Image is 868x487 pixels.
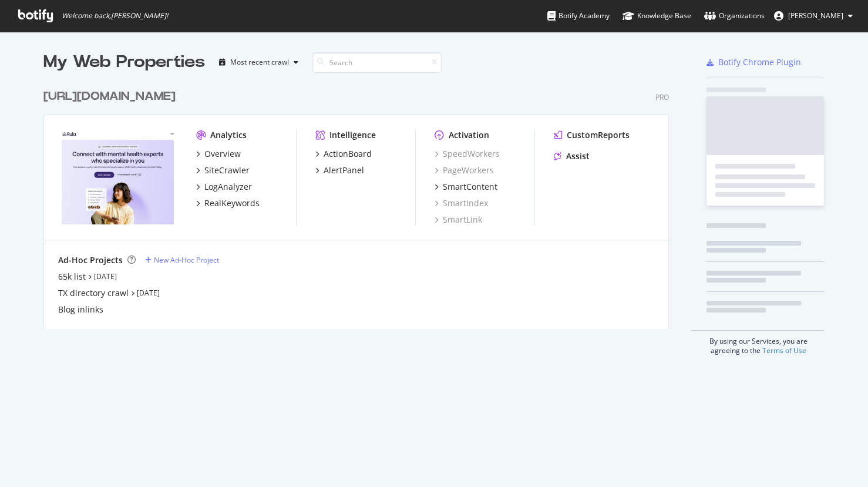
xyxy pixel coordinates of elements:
div: Botify Academy [547,10,610,22]
span: Nick Schurk [788,11,843,21]
div: LogAnalyzer [204,181,252,193]
div: New Ad-Hoc Project [154,255,219,265]
a: New Ad-Hoc Project [145,255,219,265]
a: AlertPanel [315,164,364,176]
div: Assist [566,150,590,162]
div: SiteCrawler [204,164,250,176]
input: Search [312,52,442,73]
div: Analytics [210,129,247,141]
div: [URL][DOMAIN_NAME] [43,88,176,105]
img: https://www.rula.com/ [58,129,177,224]
a: ActionBoard [315,148,372,160]
div: RealKeywords [204,197,260,209]
a: [DATE] [137,288,160,298]
a: [URL][DOMAIN_NAME] [43,88,180,105]
a: [DATE] [94,271,117,281]
div: Most recent crawl [230,59,289,66]
div: By using our Services, you are agreeing to the [692,330,825,355]
div: Knowledge Base [623,10,691,22]
span: Welcome back, [PERSON_NAME] ! [62,11,168,21]
a: SmartContent [435,181,497,193]
div: AlertPanel [324,164,364,176]
a: RealKeywords [196,197,260,209]
div: My Web Properties [43,51,205,74]
a: SmartIndex [435,197,488,209]
div: ActionBoard [324,148,372,160]
a: Botify Chrome Plugin [706,56,801,68]
div: Intelligence [329,129,376,141]
a: SpeedWorkers [435,148,500,160]
a: Blog inlinks [58,304,103,315]
button: Most recent crawl [214,53,303,72]
div: CustomReports [567,129,630,141]
a: SiteCrawler [196,164,250,176]
a: Overview [196,148,241,160]
a: SmartLink [435,214,482,226]
div: Organizations [704,10,765,22]
div: Botify Chrome Plugin [718,56,801,68]
a: CustomReports [554,129,630,141]
div: Overview [204,148,241,160]
a: Assist [554,150,590,162]
a: Terms of Use [762,345,806,355]
div: Pro [655,92,669,102]
div: grid [43,74,678,329]
button: [PERSON_NAME] [765,6,862,25]
div: Ad-Hoc Projects [58,254,123,266]
a: TX directory crawl [58,287,129,299]
div: Activation [449,129,489,141]
a: LogAnalyzer [196,181,252,193]
div: SmartContent [443,181,497,193]
a: 65k list [58,271,86,283]
a: PageWorkers [435,164,494,176]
